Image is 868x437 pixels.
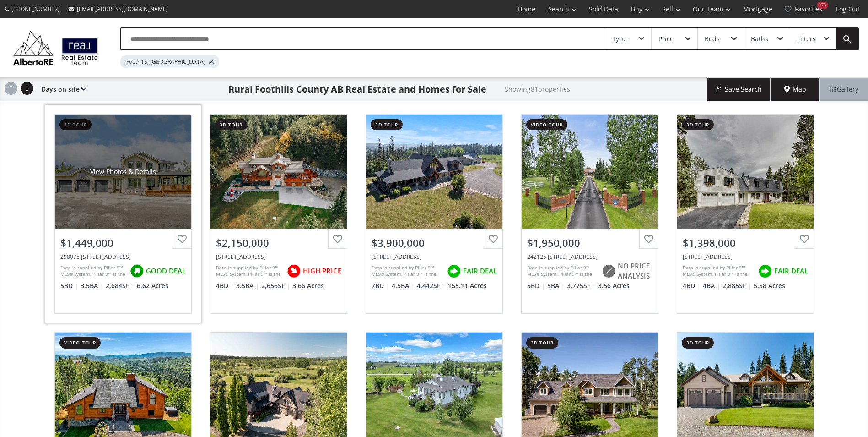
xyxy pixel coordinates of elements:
div: 298075 218 Street West #200, Rural Foothills County, AB T1S2Y6 [60,253,186,261]
div: $2,150,000 [216,236,341,250]
span: 5 BA [547,281,565,290]
div: 242125 8 Street East, Rural Foothills County, AB T1S 3L2 [527,253,652,261]
span: HIGH PRICE [303,266,341,276]
div: 35 Horseshoe Bend, Rural Foothills County, AB T0L 1K0 [216,253,341,261]
span: 2,885 SF [722,281,751,290]
div: Price [658,36,674,42]
div: Data is supplied by Pillar 9™ MLS® System. Pillar 9™ is the owner of the copyright in its MLS® Sy... [216,264,282,278]
a: [EMAIL_ADDRESS][DOMAIN_NAME] [64,0,173,17]
div: View Photos & Details [90,167,156,176]
div: Data is supplied by Pillar 9™ MLS® System. Pillar 9™ is the owner of the copyright in its MLS® Sy... [372,264,442,278]
img: rating icon [756,262,774,280]
span: 5 BD [60,281,78,290]
span: 2,656 SF [261,281,290,290]
a: 3d tour$1,398,000[STREET_ADDRESS]Data is supplied by Pillar 9™ MLS® System. Pillar 9™ is the owne... [668,105,823,323]
span: Map [784,85,806,94]
a: video tour$1,950,000242125 [STREET_ADDRESS]Data is supplied by Pillar 9™ MLS® System. Pillar 9™ i... [512,105,668,323]
img: Logo [9,28,102,67]
span: [EMAIL_ADDRESS][DOMAIN_NAME] [77,5,168,13]
div: 206056 Highway 762, Rural Foothills County, AB T0L 0K0 [683,253,808,261]
span: 4,442 SF [417,281,446,290]
a: 3d tour$3,900,000[STREET_ADDRESS]Data is supplied by Pillar 9™ MLS® System. Pillar 9™ is the owne... [356,105,512,323]
div: Data is supplied by Pillar 9™ MLS® System. Pillar 9™ is the owner of the copyright in its MLS® Sy... [683,264,754,278]
span: 3.5 BA [81,281,103,290]
h2: Showing 81 properties [505,86,570,93]
span: 3.56 Acres [598,281,630,290]
div: $3,900,000 [372,236,497,250]
div: $1,449,000 [60,236,186,250]
span: [PHONE_NUMBER] [11,5,59,13]
span: 6.62 Acres [137,281,168,290]
span: 5.58 Acres [754,281,785,290]
div: Gallery [819,78,868,101]
span: 5 BD [527,281,545,290]
div: Baths [751,36,768,42]
div: 173 [817,2,828,9]
div: Filters [797,36,816,42]
span: NO PRICE ANALYSIS [618,261,652,281]
div: Type [612,36,627,42]
h1: Rural Foothills County AB Real Estate and Homes for Sale [228,83,486,96]
a: 3d tour$2,150,000[STREET_ADDRESS]Data is supplied by Pillar 9™ MLS® System. Pillar 9™ is the owne... [201,105,356,323]
div: $1,398,000 [683,236,808,250]
div: Beds [705,36,720,42]
span: GOOD DEAL [146,266,186,276]
div: Days on site [37,78,86,101]
img: rating icon [445,262,463,280]
div: Data is supplied by Pillar 9™ MLS® System. Pillar 9™ is the owner of the copyright in its MLS® Sy... [527,264,597,278]
span: 4.5 BA [392,281,415,290]
div: $1,950,000 [527,236,652,250]
span: 2,684 SF [106,281,135,290]
span: 4 BA [703,281,720,290]
span: 4 BD [683,281,701,290]
span: 7 BD [372,281,389,290]
span: FAIR DEAL [463,266,497,276]
span: 3.66 Acres [292,281,324,290]
span: 155.11 Acres [448,281,487,290]
div: 272001-200 272 Street West, Rural Foothills County, AB T0L 1K0 [372,253,497,261]
img: rating icon [599,262,618,280]
img: rating icon [128,262,146,280]
span: Gallery [830,85,858,94]
span: 3.5 BA [236,281,259,290]
a: 3d tourView Photos & Details$1,449,000298075 [STREET_ADDRESS]Data is supplied by Pillar 9™ MLS® S... [45,105,201,323]
span: FAIR DEAL [774,266,808,276]
button: Save Search [707,78,771,101]
img: rating icon [285,262,303,280]
div: Data is supplied by Pillar 9™ MLS® System. Pillar 9™ is the owner of the copyright in its MLS® Sy... [60,264,125,278]
span: 3,775 SF [567,281,596,290]
span: 4 BD [216,281,234,290]
div: Foothills, [GEOGRAPHIC_DATA] [120,55,219,68]
div: Map [771,78,819,101]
